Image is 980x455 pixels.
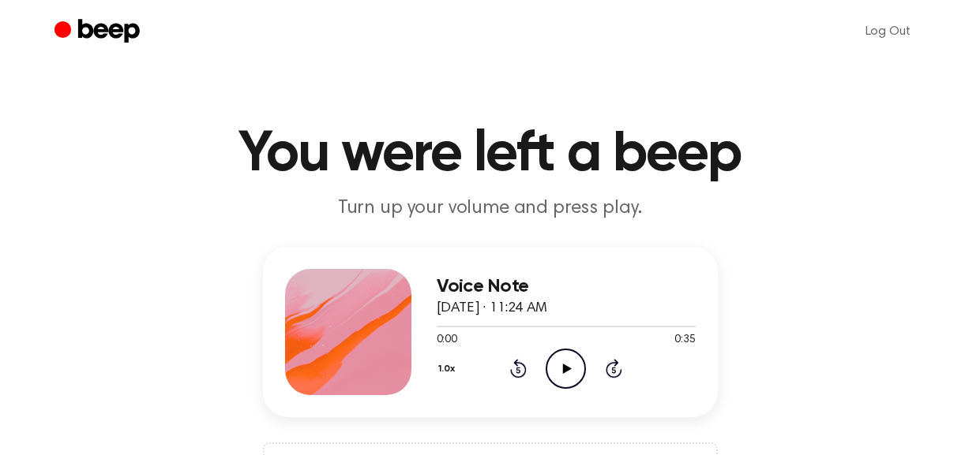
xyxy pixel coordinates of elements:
[437,332,457,349] span: 0:00
[674,332,695,349] span: 0:35
[437,356,461,382] button: 1.0x
[850,13,926,50] a: Log Out
[437,301,547,315] span: [DATE] · 11:24 AM
[54,17,144,47] a: Beep
[86,126,895,183] h1: You were left a beep
[187,196,794,222] p: Turn up your volume and press play.
[437,276,696,297] h3: Voice Note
